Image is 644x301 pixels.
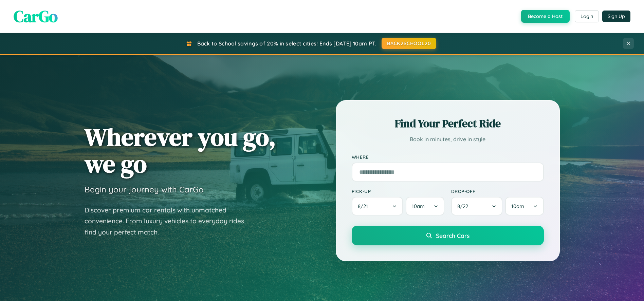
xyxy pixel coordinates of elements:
[358,203,371,209] span: 8 / 21
[575,10,599,22] button: Login
[505,197,544,215] button: 10am
[451,188,544,194] label: Drop-off
[14,5,58,27] span: CarGo
[406,197,444,215] button: 10am
[352,188,444,194] label: Pick-up
[352,197,403,215] button: 8/21
[412,203,425,209] span: 10am
[85,184,204,194] h3: Begin your journey with CarGo
[352,134,544,144] p: Book in minutes, drive in style
[436,232,470,239] span: Search Cars
[352,154,544,160] label: Where
[521,10,570,23] button: Become a Host
[352,226,544,245] button: Search Cars
[85,124,276,177] h1: Wherever you go, we go
[85,205,254,238] p: Discover premium car rentals with unmatched convenience. From luxury vehicles to everyday rides, ...
[457,203,472,209] span: 8 / 22
[451,197,503,215] button: 8/22
[511,203,524,209] span: 10am
[352,116,544,131] h2: Find Your Perfect Ride
[197,40,376,47] span: Back to School savings of 20% in select cities! Ends [DATE] 10am PT.
[382,38,436,49] button: BACK2SCHOOL20
[602,11,630,22] button: Sign Up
